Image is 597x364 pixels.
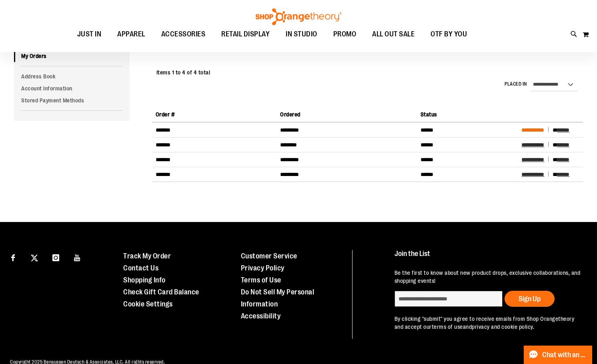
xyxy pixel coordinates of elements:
[417,107,519,122] th: Status
[431,25,467,43] span: OTF BY YOU
[241,312,281,320] a: Accessibility
[28,250,42,264] a: Visit our X page
[152,107,277,122] th: Order #
[372,25,415,43] span: ALL OUT SALE
[123,264,158,272] a: Contact Us
[77,25,102,43] span: JUST IN
[31,254,38,262] img: Twitter
[524,346,593,364] button: Chat with an Expert
[161,25,206,43] span: ACCESSORIES
[14,94,130,106] a: Stored Payment Methods
[70,250,84,264] a: Visit our Youtube page
[519,295,541,303] span: Sign Up
[395,315,581,331] p: By clicking "submit" you agree to receive emails from Shop Orangetheory and accept our and
[286,25,317,43] span: IN STUDIO
[123,276,166,284] a: Shopping Info
[49,250,63,264] a: Visit our Instagram page
[6,250,20,264] a: Visit our Facebook page
[254,8,343,25] img: Shop Orangetheory
[117,25,145,43] span: APPAREL
[123,300,173,308] a: Cookie Settings
[333,25,357,43] span: PROMO
[14,70,130,82] a: Address Book
[542,351,587,359] span: Chat with an Expert
[14,82,130,94] a: Account Information
[221,25,270,43] span: RETAIL DISPLAY
[241,264,284,272] a: Privacy Policy
[241,252,297,260] a: Customer Service
[472,324,534,330] a: privacy and cookie policy.
[277,107,417,122] th: Ordered
[156,69,210,76] span: Items 1 to 4 of 4 total
[14,50,130,62] a: My Orders
[395,250,581,265] h4: Join the List
[505,291,555,307] button: Sign Up
[123,288,199,296] a: Check Gift Card Balance
[123,252,171,260] a: Track My Order
[505,81,527,88] label: Placed in
[432,324,463,330] a: terms of use
[241,276,281,284] a: Terms of Use
[395,269,581,285] p: Be the first to know about new product drops, exclusive collaborations, and shopping events!
[395,291,503,307] input: enter email
[241,288,315,308] a: Do Not Sell My Personal Information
